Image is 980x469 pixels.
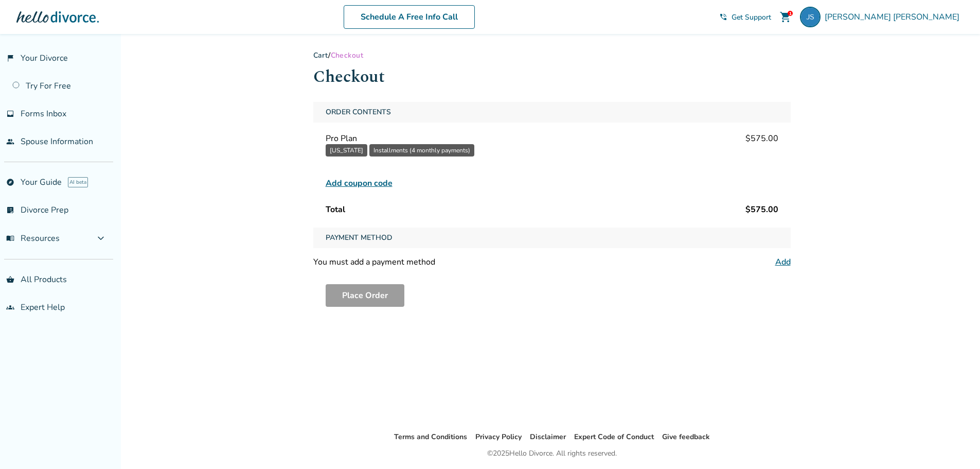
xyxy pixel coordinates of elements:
[745,204,778,215] span: $575.00
[322,102,395,123] span: Order Contents
[322,228,397,248] span: Payment Method
[788,11,793,16] div: 1
[369,144,474,157] button: Installments (4 monthly payments)
[326,177,393,189] span: Add coupon code
[394,432,467,442] a: Terms and Conditions
[719,12,771,22] a: phone_in_talkGet Support
[6,137,14,146] span: people
[929,420,980,469] iframe: Chat Widget
[21,108,66,119] span: Forms Inbox
[313,256,435,268] div: You must add a payment method
[326,204,345,215] span: Total
[6,54,14,62] span: flag_2
[313,50,791,60] div: /
[344,5,475,29] a: Schedule A Free Info Call
[95,232,107,245] span: expand_more
[326,144,367,157] button: [US_STATE]
[326,284,404,307] button: Place Order
[313,64,791,90] h1: Checkout
[6,303,14,311] span: groups
[313,50,329,60] a: Cart
[719,13,727,21] span: phone_in_talk
[745,133,778,144] span: $575.00
[574,432,654,442] a: Expert Code of Conduct
[331,50,363,60] span: Checkout
[6,275,14,284] span: shopping_basket
[6,234,14,242] span: menu_book
[6,110,14,118] span: inbox
[68,177,88,187] span: AI beta
[6,206,14,214] span: list_alt_check
[825,11,964,23] span: [PERSON_NAME] [PERSON_NAME]
[530,431,566,443] li: Disclaimer
[6,178,14,186] span: explore
[326,133,357,144] span: Pro Plan
[732,12,771,22] span: Get Support
[6,233,60,244] span: Resources
[662,431,710,443] li: Give feedback
[475,432,522,442] a: Privacy Policy
[487,447,617,460] div: © 2025 Hello Divorce. All rights reserved.
[800,7,821,27] img: josephsoucy21@hotmail.com
[775,256,791,268] a: Add
[779,11,792,23] span: shopping_cart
